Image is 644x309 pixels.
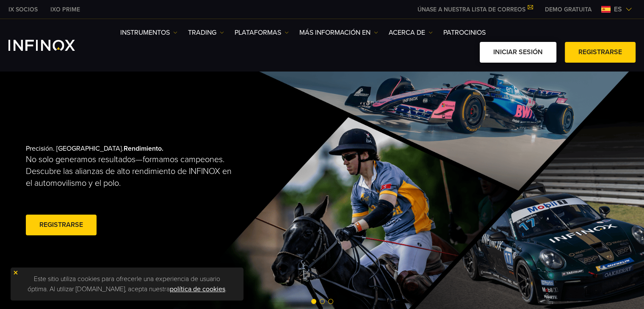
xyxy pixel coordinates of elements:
a: Patrocinios [443,28,486,38]
a: Más información en [299,28,378,38]
strong: Rendimiento. [124,144,163,153]
p: Este sitio utiliza cookies para ofrecerle una experiencia de usuario óptima. Al utilizar [DOMAIN_... [15,272,239,296]
a: INFINOX [2,5,44,14]
span: es [611,4,625,14]
img: yellow close icon [13,270,19,276]
a: TRADING [188,28,224,38]
a: política de cookies [170,285,225,293]
a: Iniciar sesión [480,42,556,63]
p: No solo generamos resultados—formamos campeones. Descubre las alianzas de alto rendimiento de INF... [26,154,239,189]
a: INFINOX [44,5,86,14]
a: INFINOX Logo [8,40,95,51]
a: ÚNASE A NUESTRA LISTA DE CORREOS [411,6,539,13]
span: Go to slide 3 [328,299,333,304]
a: Registrarse [565,42,636,63]
a: ACERCA DE [389,28,433,38]
div: Precisión. [GEOGRAPHIC_DATA]. [26,131,293,251]
a: Instrumentos [120,28,177,38]
span: Go to slide 2 [320,299,325,304]
span: Go to slide 1 [311,299,316,304]
a: PLATAFORMAS [235,28,289,38]
a: Registrarse [26,215,97,235]
a: INFINOX MENU [539,5,598,14]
